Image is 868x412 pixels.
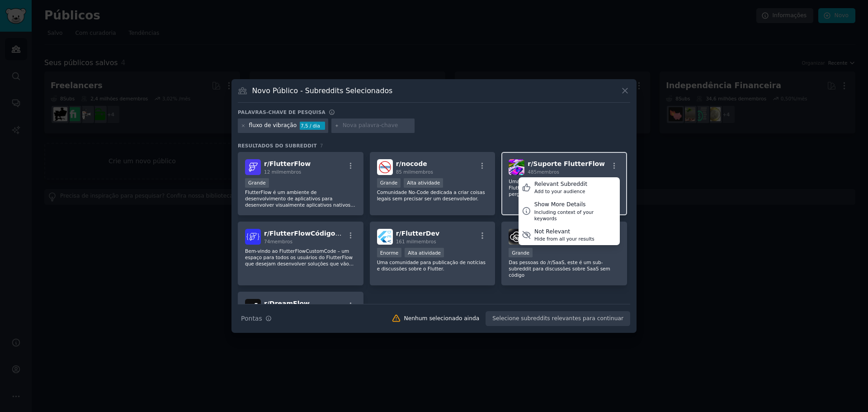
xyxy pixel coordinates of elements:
font: Uma comunidade para publicação de notícias e discussões sobre o Flutter. [377,260,486,271]
font: Palavras-chave de pesquisa [238,109,325,115]
font: Bem-vindo ao FlutterFlowCustomCode – um espaço para todos os usuários do FlutterFlow que desejam ... [245,248,356,336]
img: Fluxo de Sonhos [245,299,261,315]
img: FlutterFlow [245,159,261,175]
div: Relevant Subreddit [534,180,587,189]
div: Add to your audience [534,188,587,194]
font: membros [270,239,292,244]
font: Comunidade No-Code dedicada a criar coisas legais sem precisar ser um desenvolvedor. [377,189,485,201]
font: FlutterFlow [269,160,311,167]
font: 161 mil [396,239,414,244]
font: Pontas [241,315,262,322]
font: membros [537,169,559,175]
img: NoCodeSaaS [509,229,524,245]
font: r/ [264,160,269,167]
font: nocode [401,160,427,167]
button: Pontas [238,311,275,327]
font: 485 [528,169,537,175]
font: FlutterFlowCódigoPersonalizado [269,230,385,237]
font: Alta atividade [408,250,441,256]
font: r/ [528,160,533,167]
font: Alta atividade [407,180,440,185]
font: FlutterDev [401,230,439,237]
font: 7,5 / dia [301,123,320,128]
font: FlutterFlow é um ambiente de desenvolvimento de aplicativos para desenvolver visualmente aplicati... [245,189,355,233]
font: Resultados do Subreddit [238,143,317,148]
font: Suporte FlutterFlow [533,160,605,167]
font: Grande [380,180,398,185]
img: Suporte FlutterFlow [509,159,524,175]
font: DreamFlow [269,300,310,307]
font: membros [410,169,433,175]
img: FlutterDev [377,229,393,245]
div: Including context of your keywords [534,209,617,222]
div: Hide from all your results [534,236,594,242]
input: Nova palavra-chave [343,122,411,130]
font: Nenhum selecionado ainda [404,315,480,322]
font: 74 [264,239,270,244]
font: 7 [320,143,323,148]
font: Novo Público - Subreddits Selecionados [252,86,393,95]
font: Grande [248,180,266,185]
img: sem código [377,159,393,175]
font: r/ [396,160,401,167]
div: Show More Details [534,201,617,209]
div: Not Relevant [534,228,594,236]
font: Enorme [380,250,399,256]
font: fluxo de vibração [249,122,297,128]
font: 12 mil [264,169,279,175]
font: membros [414,239,436,244]
font: r/ [264,300,269,307]
img: Código personalizado do FlutterFlow [245,229,261,245]
font: 85 mil [396,169,411,175]
font: r/ [264,230,269,237]
font: membros [279,169,302,175]
font: Grande [512,250,529,256]
font: Das pessoas do /r/SaaS, este é um sub-subreddit para discussões sobre SaaS sem código [509,260,610,278]
font: Uma comunidade para desenvolvedores do FlutterFlow que buscam suporte. Publique sua pergunta, enc... [509,179,618,203]
font: r/ [396,230,401,237]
